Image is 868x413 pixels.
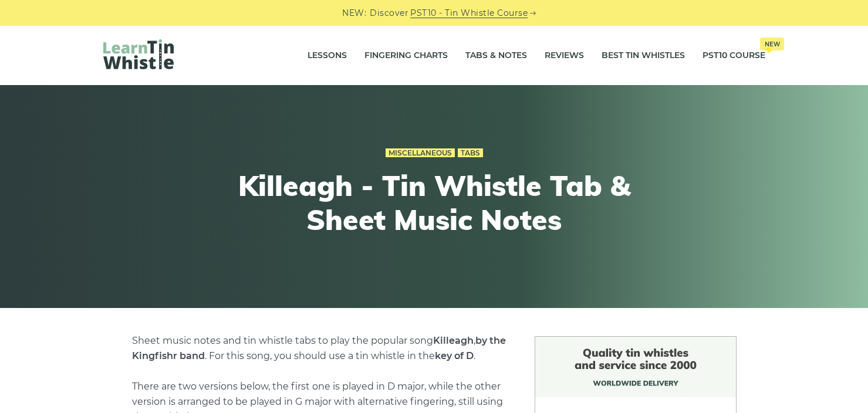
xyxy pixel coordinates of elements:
[702,41,765,70] a: PST10 CourseNew
[364,41,448,70] a: Fingering Charts
[545,41,584,70] a: Reviews
[760,38,784,50] span: New
[132,335,475,346] span: Sheet music notes and tin whistle tabs to play the popular song ,
[308,41,347,70] a: Lessons
[433,335,474,346] strong: Killeagh
[386,148,455,158] a: Miscellaneous
[602,41,685,70] a: Best Tin Whistles
[465,41,527,70] a: Tabs & Notes
[458,148,483,158] a: Tabs
[435,350,474,361] strong: key of D
[103,39,174,69] img: LearnTinWhistle.com
[218,169,650,236] h1: Killeagh - Tin Whistle Tab & Sheet Music Notes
